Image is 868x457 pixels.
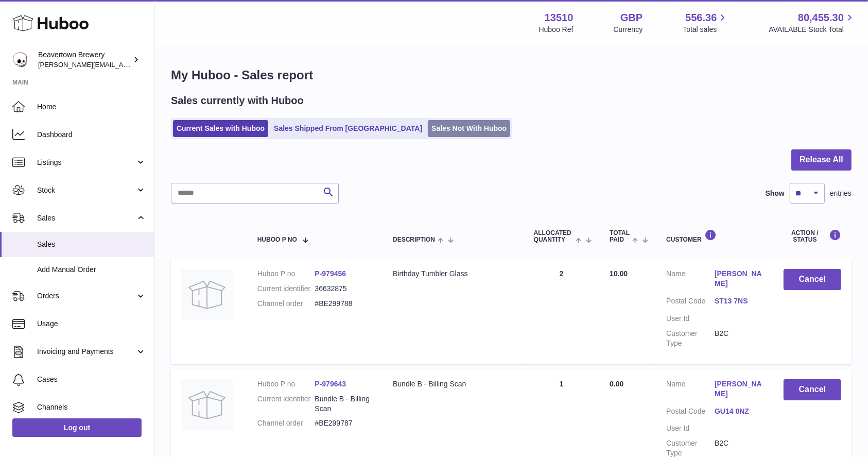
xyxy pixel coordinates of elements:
a: GU14 0NZ [715,407,763,416]
dt: Postal Code [666,407,715,419]
img: no-photo.jpg [181,379,233,431]
span: Channels [37,402,146,412]
dt: User Id [666,424,715,433]
dt: Huboo P no [257,269,315,279]
span: entries [830,189,852,198]
dd: Bundle B - Billing Scan [315,394,372,414]
span: Description [393,236,435,243]
span: Total paid [610,230,630,243]
dt: Name [666,269,715,291]
a: [PERSON_NAME] [715,269,763,289]
span: 80,455.30 [798,11,844,25]
label: Show [766,189,785,198]
span: 556.36 [685,11,717,25]
div: Action / Status [784,229,841,243]
button: Cancel [784,269,841,290]
strong: 13510 [545,11,574,25]
div: Huboo Ref [539,25,574,35]
a: P-979456 [315,269,346,278]
button: Cancel [784,379,841,400]
span: Cases [37,375,146,384]
dt: Postal Code [666,296,715,309]
dt: Channel order [257,299,315,309]
span: Usage [37,319,146,329]
dd: B2C [715,329,763,348]
a: Sales Not With Huboo [428,120,510,137]
a: P-979643 [315,380,346,388]
span: Listings [37,158,135,167]
div: Birthday Tumbler Glass [393,269,513,279]
a: 80,455.30 AVAILABLE Stock Total [769,11,856,35]
a: [PERSON_NAME] [715,379,763,399]
a: Sales Shipped From [GEOGRAPHIC_DATA] [270,120,426,137]
dt: Current identifier [257,284,315,294]
span: Stock [37,185,135,195]
div: Beavertown Brewery [38,50,131,70]
span: AVAILABLE Stock Total [769,25,856,35]
span: 10.00 [610,269,628,278]
dd: 36632875 [315,284,372,294]
h1: My Huboo - Sales report [171,67,852,83]
span: Invoicing and Payments [37,347,135,357]
strong: GBP [620,11,643,25]
dt: Name [666,379,715,401]
div: Customer [666,229,763,243]
span: Dashboard [37,130,146,140]
td: 2 [524,259,600,363]
span: 0.00 [610,380,623,388]
span: ALLOCATED Quantity [534,230,573,243]
span: Orders [37,291,135,301]
dd: #BE299788 [315,299,372,309]
dd: #BE299787 [315,418,372,428]
span: Total sales [683,25,728,35]
a: Log out [12,418,142,437]
a: ST13 7NS [715,296,763,306]
a: Current Sales with Huboo [173,120,268,137]
dt: Current identifier [257,394,315,414]
dt: Channel order [257,418,315,428]
span: Huboo P no [257,236,297,243]
dt: Huboo P no [257,379,315,389]
span: [PERSON_NAME][EMAIL_ADDRESS][PERSON_NAME][DOMAIN_NAME] [38,60,262,69]
button: Release All [791,149,852,171]
dt: User Id [666,314,715,324]
img: no-photo.jpg [181,269,233,320]
span: Sales [37,240,146,249]
span: Home [37,102,146,112]
span: Add Manual Order [37,265,146,275]
h2: Sales currently with Huboo [171,94,304,108]
img: Matthew.McCormack@beavertownbrewery.co.uk [12,52,28,67]
span: Sales [37,213,135,223]
dt: Customer Type [666,329,715,348]
a: 556.36 Total sales [683,11,728,35]
div: Bundle B - Billing Scan [393,379,513,389]
div: Currency [614,25,643,35]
